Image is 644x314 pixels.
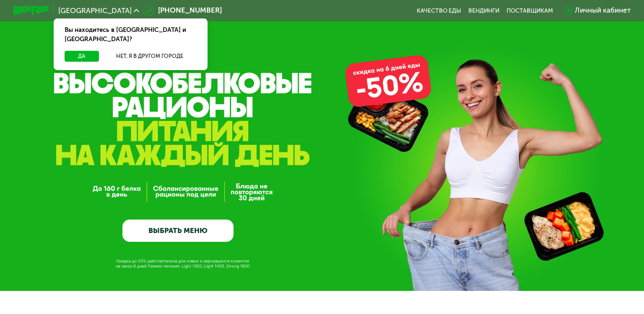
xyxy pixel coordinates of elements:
button: Да [65,51,99,62]
div: Вы находитесь в [GEOGRAPHIC_DATA] и [GEOGRAPHIC_DATA]? [54,18,208,51]
button: Нет, я в другом городе [102,51,197,62]
div: Личный кабинет [575,5,631,16]
a: Качество еды [417,7,461,14]
div: поставщикам [506,7,553,14]
a: [PHONE_NUMBER] [143,5,221,16]
a: Вендинги [468,7,499,14]
span: [GEOGRAPHIC_DATA] [58,7,132,14]
a: ВЫБРАТЬ МЕНЮ [122,220,234,242]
